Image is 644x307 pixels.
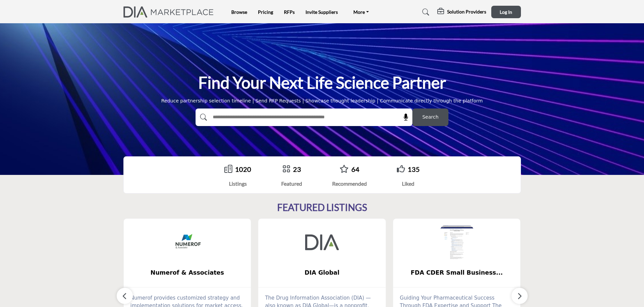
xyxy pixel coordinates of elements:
div: Listings [224,180,251,188]
span: Numerof & Associates [134,268,241,277]
a: Browse [231,9,247,15]
button: Search [412,109,448,126]
a: Search [416,7,434,18]
a: Pricing [258,9,273,15]
div: Recommended [332,180,367,188]
img: Site Logo [123,6,217,18]
span: FDA CDER Small Business... [403,268,510,277]
a: Invite Suppliers [305,9,338,15]
h2: FEATURED LISTINGS [277,202,367,213]
img: DIA Global [305,225,339,259]
a: Numerof & Associates [124,264,251,282]
i: Go to Liked [397,165,405,173]
a: DIA Global [258,264,386,282]
a: RFPs [284,9,295,15]
a: 135 [408,165,420,173]
div: Featured [281,180,302,188]
span: Log In [500,9,512,15]
a: 64 [351,165,359,173]
b: DIA Global [268,264,376,282]
h1: Find Your Next Life Science Partner [198,72,446,93]
span: Search [422,114,438,121]
div: Reduce partnership selection timeline | Send RFP Requests | Showcase thought leadership | Communi... [161,97,483,104]
h5: Solution Providers [447,9,486,15]
a: 23 [293,165,301,173]
a: Go to Featured [282,165,290,174]
div: Liked [397,180,420,188]
a: 1020 [235,165,251,173]
a: Go to Recommended [340,165,349,174]
span: DIA Global [268,268,376,277]
button: Log In [491,6,521,18]
img: Numerof & Associates [170,225,204,259]
a: More [349,7,374,17]
b: Numerof & Associates [134,264,241,282]
b: FDA CDER Small Business and Industry Assistance (SBIA) [403,264,510,282]
div: Solution Providers [437,8,486,16]
img: FDA CDER Small Business and Industry Assistance (SBIA) [440,225,474,259]
a: FDA CDER Small Business... [393,264,521,282]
